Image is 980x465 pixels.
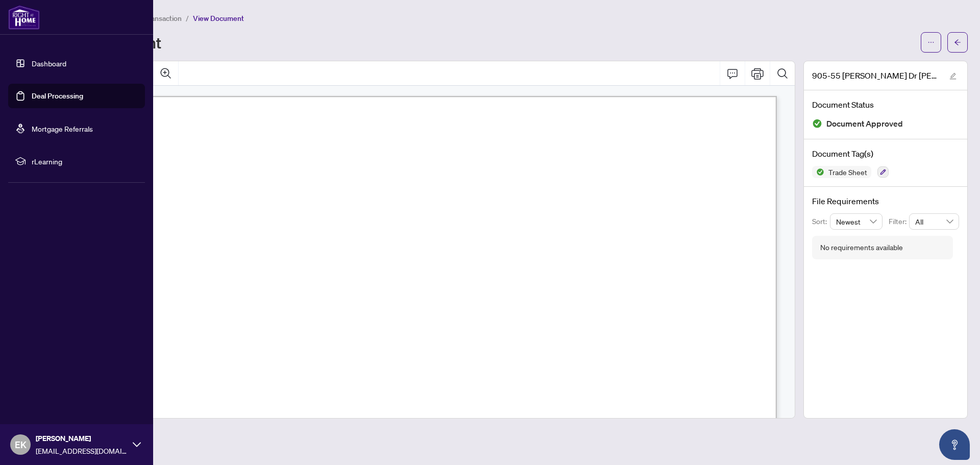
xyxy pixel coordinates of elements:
span: View Document [193,14,244,23]
span: ellipsis [927,39,935,46]
h4: Document Tag(s) [812,148,959,160]
span: EK [15,437,27,452]
img: logo [8,5,40,30]
p: Filter: [889,216,909,227]
button: Open asap [939,429,970,460]
p: Sort: [812,216,830,227]
span: edit [949,72,957,80]
span: All [915,214,953,229]
span: Newest [836,214,877,229]
li: / [186,12,189,24]
a: Mortgage Referrals [32,124,93,133]
span: Document Approved [826,117,903,131]
span: Trade Sheet [824,168,871,176]
span: View Transaction [127,14,182,23]
a: Dashboard [32,59,66,68]
span: rLearning [32,156,138,167]
div: No requirements available [820,242,903,253]
span: [EMAIL_ADDRESS][DOMAIN_NAME] [36,445,128,456]
img: Status Icon [812,166,824,178]
span: [PERSON_NAME] [36,433,128,444]
span: arrow-left [954,39,961,46]
h4: File Requirements [812,195,959,207]
span: 905-55 [PERSON_NAME] Dr [PERSON_NAME].pdf [812,69,940,82]
img: Document Status [812,118,822,129]
h4: Document Status [812,99,959,111]
a: Deal Processing [32,91,83,101]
